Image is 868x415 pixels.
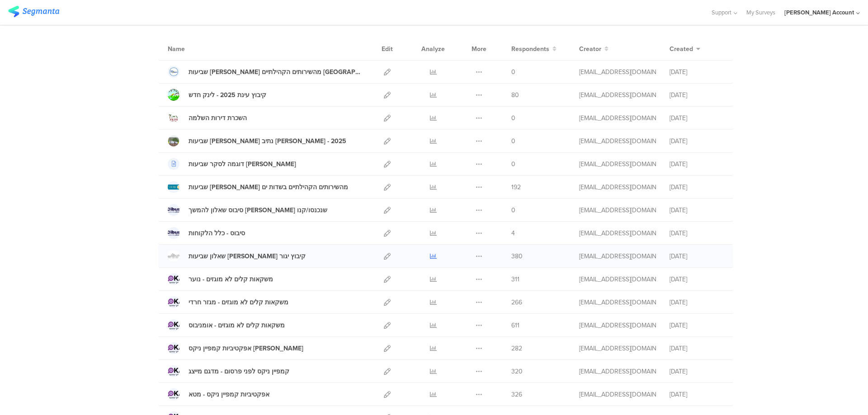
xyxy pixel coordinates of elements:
div: [DATE] [670,159,724,169]
div: miri@miridikman.co.il [579,228,656,238]
span: Creator [579,44,601,54]
span: 0 [511,159,515,169]
span: 4 [511,228,515,238]
div: miri@miridikman.co.il [579,390,656,399]
div: [DATE] [670,275,724,284]
div: קמפיין ניקס לפני פרסום - מדגם מייצג [189,367,289,376]
div: משקאות קלים לא מוגזים - נוער [189,275,273,284]
a: שביעות [PERSON_NAME] נתיב [PERSON_NAME] - 2025 [168,135,346,147]
div: Edit [377,37,397,60]
span: 266 [511,298,522,307]
span: 0 [511,205,515,215]
div: דוגמה לסקר שביעות רצון [189,159,296,169]
div: Name [168,44,222,54]
span: 326 [511,390,522,399]
a: משקאות קלים לא מוגזים - נוער [168,273,273,285]
div: miri@miridikman.co.il [579,67,656,77]
a: דוגמה לסקר שביעות [PERSON_NAME] [168,158,296,170]
div: סיבוס שאלון להמשך לאלו שנכנסו/קנו [189,205,327,215]
div: אפקטיביות קמפיין ניקס - מטא [189,390,269,399]
span: 80 [511,90,519,100]
div: משקאות קלים לא מוגזים - אומניבוס [189,321,285,330]
div: אפקטיביות קמפיין ניקס טיקטוק [189,344,303,353]
div: miri@miridikman.co.il [579,159,656,169]
span: 0 [511,136,515,146]
div: miri@miridikman.co.il [579,136,656,146]
div: [DATE] [670,90,724,100]
div: [DATE] [670,321,724,330]
div: [DATE] [670,136,724,146]
span: Created [670,44,693,54]
div: miri@miridikman.co.il [579,113,656,123]
span: 282 [511,344,522,353]
div: משקאות קלים לא מוגזים - מגזר חרדי [189,298,288,307]
div: [DATE] [670,252,724,261]
a: קמפיין ניקס לפני פרסום - מדגם מייצג [168,365,289,377]
div: More [469,37,489,60]
div: שביעות רצון נתיב הלה - 2025 [189,136,346,146]
a: שאלון שביעות [PERSON_NAME] קיבוץ יגור [168,250,306,262]
button: Created [670,44,700,54]
a: אפקטיביות קמפיין ניקס [PERSON_NAME] [168,342,303,354]
span: Respondents [511,44,549,54]
span: 320 [511,367,523,376]
button: Respondents [511,44,557,54]
div: קיבוץ עינת 2025 - לינק חדש [189,90,266,100]
a: משקאות קלים לא מוגזים - אומניבוס [168,319,285,331]
a: אפקטיביות קמפיין ניקס - מטא [168,388,269,400]
div: שביעות רצון מהשירותים הקהילתיים בשדות ים [189,182,348,192]
span: 311 [511,275,519,284]
span: 192 [511,182,521,192]
div: סיבוס - כלל הלקוחות [189,228,245,238]
div: Analyze [420,37,447,60]
div: [DATE] [670,298,724,307]
div: [DATE] [670,390,724,399]
div: [DATE] [670,67,724,77]
div: miri@miridikman.co.il [579,90,656,100]
div: שאלון שביעות רצון קיבוץ יגור [189,252,306,261]
div: [DATE] [670,367,724,376]
img: segmanta logo [8,6,59,17]
div: miri@miridikman.co.il [579,205,656,215]
span: 0 [511,113,515,123]
div: miri@miridikman.co.il [579,252,656,261]
div: שביעות רצון מהשירותים הקהילתיים בשדה בוקר [189,67,364,77]
div: [PERSON_NAME] Account [784,8,854,17]
div: [DATE] [670,228,724,238]
a: שביעות [PERSON_NAME] מהשירותים הקהילתיים [GEOGRAPHIC_DATA] [168,66,364,78]
span: 0 [511,67,515,77]
div: miri@miridikman.co.il [579,275,656,284]
a: סיבוס שאלון להמשך [PERSON_NAME] שנכנסו/קנו [168,204,327,216]
a: שביעות [PERSON_NAME] מהשירותים הקהילתיים בשדות ים [168,181,348,193]
span: 380 [511,252,523,261]
span: 611 [511,321,519,330]
span: Support [712,8,731,17]
div: [DATE] [670,113,724,123]
div: miri@miridikman.co.il [579,298,656,307]
div: miri@miridikman.co.il [579,321,656,330]
div: [DATE] [670,344,724,353]
div: miri@miridikman.co.il [579,344,656,353]
a: סיבוס - כלל הלקוחות [168,227,245,239]
button: Creator [579,44,609,54]
div: miri@miridikman.co.il [579,367,656,376]
a: קיבוץ עינת 2025 - לינק חדש [168,89,266,101]
div: [DATE] [670,182,724,192]
div: miri@miridikman.co.il [579,182,656,192]
a: השכרת דירות השלמה [168,112,247,124]
a: משקאות קלים לא מוגזים - מגזר חרדי [168,296,288,308]
div: [DATE] [670,205,724,215]
div: השכרת דירות השלמה [189,113,247,123]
